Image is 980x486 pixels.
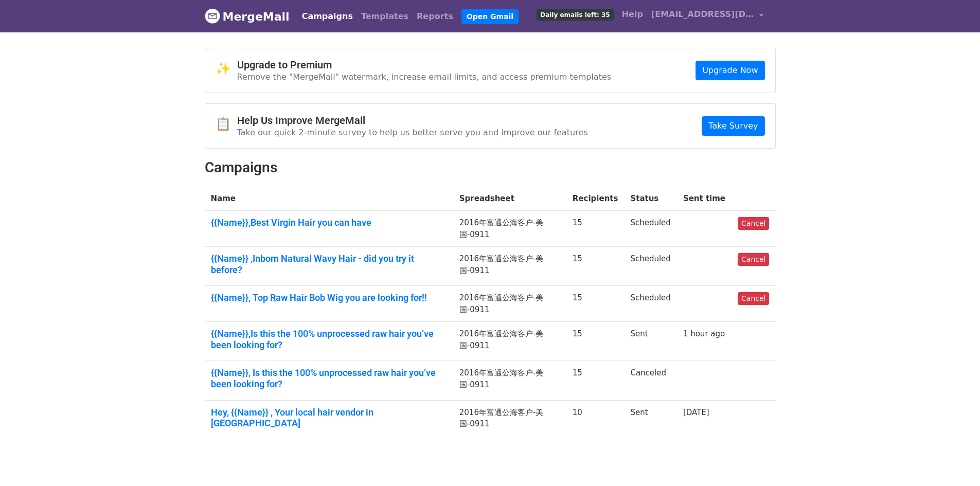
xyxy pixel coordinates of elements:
p: Remove the "MergeMail" watermark, increase email limits, and access premium templates [237,71,612,82]
span: 📋 [216,117,237,132]
td: Sent [624,322,676,361]
td: 15 [566,211,625,247]
a: 1 hour ago [683,329,725,338]
a: Daily emails left: 35 [532,4,617,25]
th: Name [205,187,453,211]
h4: Upgrade to Premium [237,59,612,71]
td: 15 [566,322,625,361]
th: Sent time [677,187,732,211]
td: 2016年富通公海客户-美国-0911 [453,211,566,247]
a: Reports [413,6,457,27]
a: Hey, {{Name}} , Your local hair vendor in [GEOGRAPHIC_DATA] [211,407,447,429]
a: Cancel [738,253,769,266]
td: 2016年富通公海客户-美国-0911 [453,322,566,361]
a: {{Name}},Is this the 100% unprocessed raw hair you’ve been looking for? [211,328,447,350]
iframe: Chat Widget [929,437,980,486]
td: 15 [566,247,625,286]
td: Canceled [624,361,676,400]
td: 2016年富通公海客户-美国-0911 [453,247,566,286]
a: {{Name}},Best Virgin Hair you can have [211,217,447,228]
a: [DATE] [683,408,709,417]
td: Scheduled [624,211,676,247]
a: Templates [357,6,413,27]
span: ✨ [216,61,237,76]
span: [EMAIL_ADDRESS][DOMAIN_NAME] [651,8,754,21]
a: [EMAIL_ADDRESS][DOMAIN_NAME] [647,4,768,28]
a: Help [618,4,647,25]
img: MergeMail logo [205,8,220,24]
td: 2016年富通公海客户-美国-0911 [453,361,566,400]
td: 15 [566,286,625,322]
a: {{Name}}, Is this the 100% unprocessed raw hair you’ve been looking for? [211,367,447,389]
div: 聊天小组件 [929,437,980,486]
a: Open Gmail [461,9,519,24]
a: Take Survey [702,116,764,136]
th: Status [624,187,676,211]
td: 15 [566,361,625,400]
td: 2016年富通公海客户-美国-0911 [453,286,566,322]
a: MergeMail [205,6,290,27]
a: Cancel [738,217,769,230]
td: 10 [566,400,625,439]
a: Upgrade Now [696,61,764,80]
span: Daily emails left: 35 [537,9,613,21]
h4: Help Us Improve MergeMail [237,114,588,127]
td: Sent [624,400,676,439]
p: Take our quick 2-minute survey to help us better serve you and improve our features [237,127,588,138]
a: {{Name}}, Top Raw Hair Bob Wig you are looking for!! [211,292,447,303]
td: Scheduled [624,286,676,322]
th: Recipients [566,187,625,211]
td: 2016年富通公海客户-美国-0911 [453,400,566,439]
th: Spreadsheet [453,187,566,211]
h2: Campaigns [205,159,776,176]
td: Scheduled [624,247,676,286]
a: Campaigns [298,6,357,27]
a: Cancel [738,292,769,305]
a: {{Name}} ,Inborn Natural Wavy Hair - did you try it before? [211,253,447,275]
